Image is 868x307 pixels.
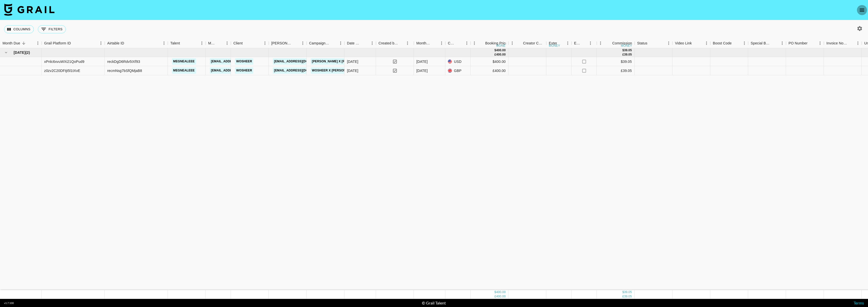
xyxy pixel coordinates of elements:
[198,39,206,47] button: Menu
[422,300,446,305] div: © Grail Talent
[597,39,604,47] button: Menu
[508,39,516,47] button: Menu
[438,39,445,47] button: Menu
[624,294,632,299] div: 39.05
[574,38,581,48] div: Expenses: Remove Commission?
[463,39,471,47] button: Menu
[376,38,414,48] div: Created by Grail Team
[34,39,42,47] button: Menu
[160,39,168,47] button: Menu
[368,39,376,47] button: Menu
[20,40,27,47] button: Sort
[107,59,140,64] div: reckDgD6Rdv5IXf93
[378,38,398,48] div: Created by Grail Team
[622,294,624,299] div: £
[495,53,496,57] div: £
[414,38,445,48] div: Month Due
[292,40,299,47] button: Sort
[622,290,624,294] div: $
[826,38,847,48] div: Invoice Notes
[485,38,507,48] div: Booking Price
[170,38,180,48] div: Talent
[168,38,206,48] div: Talent
[496,294,506,299] div: 400.00
[496,53,506,57] div: 400.00
[271,38,292,48] div: [PERSON_NAME]
[261,39,269,47] button: Menu
[311,67,359,74] a: Wosheer x [PERSON_NAME]
[549,44,560,47] div: money
[816,39,824,47] button: Menu
[97,39,105,47] button: Menu
[231,38,269,48] div: Client
[789,38,807,48] div: PO Number
[337,39,344,47] button: Menu
[44,68,80,73] div: z0zv2C20DFtjt5l1tXvE
[235,67,253,74] a: Wosheer
[235,58,253,65] a: Wosheer
[672,38,710,48] div: Video Link
[445,38,471,48] div: Currency
[495,48,496,53] div: $
[621,44,632,47] div: money
[622,48,624,53] div: $
[703,39,710,47] button: Menu
[692,40,699,47] button: Sort
[622,53,624,57] div: £
[273,67,329,74] a: [EMAIL_ADDRESS][DOMAIN_NAME]
[751,38,771,48] div: Special Booking Type
[581,40,588,47] button: Sort
[624,290,632,294] div: 39.05
[496,48,506,53] div: 400.00
[44,59,84,64] div: xPnlc6xvuWXi21QoPud9
[330,40,337,47] button: Sort
[273,58,329,65] a: [EMAIL_ADDRESS][DOMAIN_NAME]
[741,39,748,47] button: Menu
[847,40,854,47] button: Sort
[478,40,485,47] button: Sort
[445,57,471,66] div: USD
[713,38,732,48] div: Boost Code
[172,67,196,74] a: megnealeee
[206,38,231,48] div: Manager
[710,38,748,48] div: Boost Code
[38,25,66,33] button: Show filters
[624,48,632,53] div: 39.05
[748,38,786,48] div: Special Booking Type
[597,57,635,66] div: $39.05
[71,40,78,47] button: Sort
[416,59,428,64] div: Aug '25
[807,40,815,47] button: Sort
[471,66,508,75] div: £400.00
[587,39,594,47] button: Menu
[107,68,142,73] div: recmNsg7bSfQMjaB8
[523,38,544,48] div: Creator Commmission Override
[347,68,358,73] div: 19/08/2025
[597,66,635,75] div: £39.05
[854,300,864,305] a: Terms
[299,39,307,47] button: Menu
[786,38,824,48] div: PO Number
[361,40,368,47] button: Sort
[637,38,647,48] div: Status
[647,40,655,47] button: Sort
[4,301,14,305] div: v 1.7.100
[344,38,376,48] div: Date Created
[124,40,131,47] button: Sort
[210,67,266,74] a: [EMAIL_ADDRESS][DOMAIN_NAME]
[172,58,196,65] a: megnealeee
[516,40,523,47] button: Sort
[854,39,862,47] button: Menu
[445,66,471,75] div: GBP
[307,38,344,48] div: Campaign (Type)
[4,4,55,16] img: Grail Talent
[448,38,456,48] div: Currency
[857,5,867,15] button: open drawer
[309,38,330,48] div: Campaign (Type)
[107,38,124,48] div: Airtable ID
[269,38,307,48] div: Booker
[778,39,786,47] button: Menu
[471,57,508,66] div: $400.00
[635,38,672,48] div: Status
[180,40,187,47] button: Sort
